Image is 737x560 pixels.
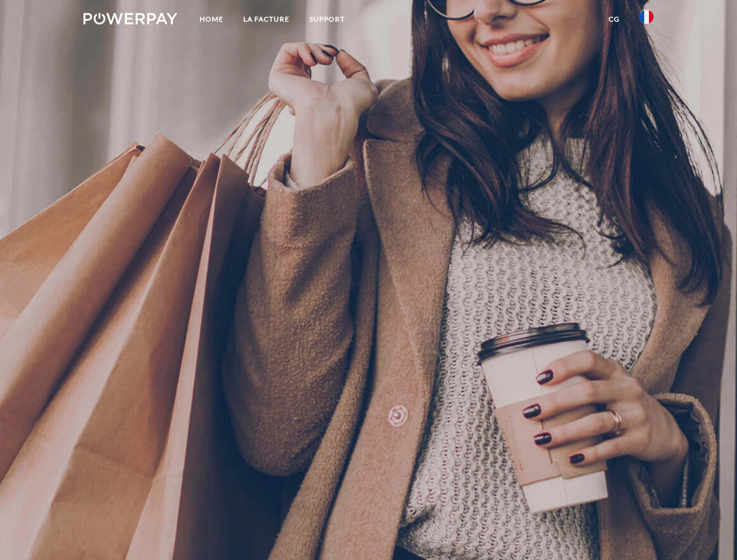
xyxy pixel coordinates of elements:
[640,10,654,24] img: fr
[299,9,355,30] a: Support
[83,13,177,24] img: logo-powerpay-white.svg
[233,9,299,30] a: LA FACTURE
[599,9,630,30] a: CG
[190,9,233,30] a: Home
